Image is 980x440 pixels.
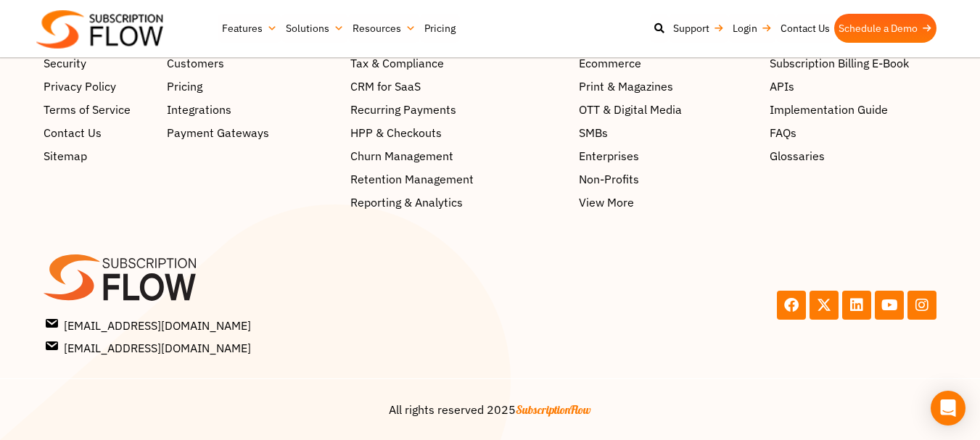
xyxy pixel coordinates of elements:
[728,14,776,43] a: Login
[46,338,486,357] a: [EMAIL_ADDRESS][DOMAIN_NAME]
[44,147,152,165] a: Sitemap
[350,124,442,141] span: HPP & Checkouts
[350,194,463,211] span: Reporting & Analytics
[350,78,564,95] a: CRM for SaaS
[350,101,564,118] a: Recurring Payments
[167,78,202,95] span: Pricing
[167,78,336,95] a: Pricing
[770,124,796,141] span: FAQs
[579,101,682,118] span: OTT & Digital Media
[46,315,486,334] a: [EMAIL_ADDRESS][DOMAIN_NAME]
[167,101,231,118] span: Integrations
[218,14,281,43] a: Features
[579,194,755,211] a: View More
[44,54,86,72] span: Security
[36,10,163,49] img: Subscriptionflow
[579,78,755,95] a: Print & Magazines
[776,14,834,43] a: Contact Us
[44,101,131,118] span: Terms of Service
[348,14,420,43] a: Resources
[770,54,936,72] a: Subscription Billing E-Book
[770,78,794,95] span: APIs
[579,194,634,211] span: View More
[167,101,336,118] a: Integrations
[350,170,564,188] a: Retention Management
[44,78,152,95] a: Privacy Policy
[579,124,608,141] span: SMBs
[516,402,591,417] span: SubscriptionFlow
[770,124,936,141] a: FAQs
[770,101,888,118] span: Implementation Guide
[669,14,728,43] a: Support
[65,401,915,418] center: All rights reserved 2025
[350,170,474,188] span: Retention Management
[44,54,152,72] a: Security
[44,254,196,301] img: SF-logo
[770,78,936,95] a: APIs
[579,170,755,188] a: Non-Profits
[834,14,936,43] a: Schedule a Demo
[281,14,348,43] a: Solutions
[350,54,444,72] span: Tax & Compliance
[167,54,224,72] span: Customers
[579,78,673,95] span: Print & Magazines
[350,194,564,211] a: Reporting & Analytics
[579,147,755,165] a: Enterprises
[350,124,564,141] a: HPP & Checkouts
[770,54,909,72] span: Subscription Billing E-Book
[770,147,936,165] a: Glossaries
[350,101,456,118] span: Recurring Payments
[167,54,336,72] a: Customers
[579,124,755,141] a: SMBs
[44,147,87,165] span: Sitemap
[579,101,755,118] a: OTT & Digital Media
[579,170,639,188] span: Non-Profits
[46,315,251,334] span: [EMAIL_ADDRESS][DOMAIN_NAME]
[167,124,269,141] span: Payment Gateways
[770,101,936,118] a: Implementation Guide
[44,78,116,95] span: Privacy Policy
[350,54,564,72] a: Tax & Compliance
[770,147,825,165] span: Glossaries
[579,54,755,72] a: Ecommerce
[167,124,336,141] a: Payment Gateways
[44,124,102,141] span: Contact Us
[579,147,639,165] span: Enterprises
[420,14,460,43] a: Pricing
[44,101,152,118] a: Terms of Service
[931,391,965,426] div: Open Intercom Messenger
[350,78,421,95] span: CRM for SaaS
[350,147,453,165] span: Churn Management
[579,54,641,72] span: Ecommerce
[44,124,152,141] a: Contact Us
[46,338,251,357] span: [EMAIL_ADDRESS][DOMAIN_NAME]
[350,147,564,165] a: Churn Management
